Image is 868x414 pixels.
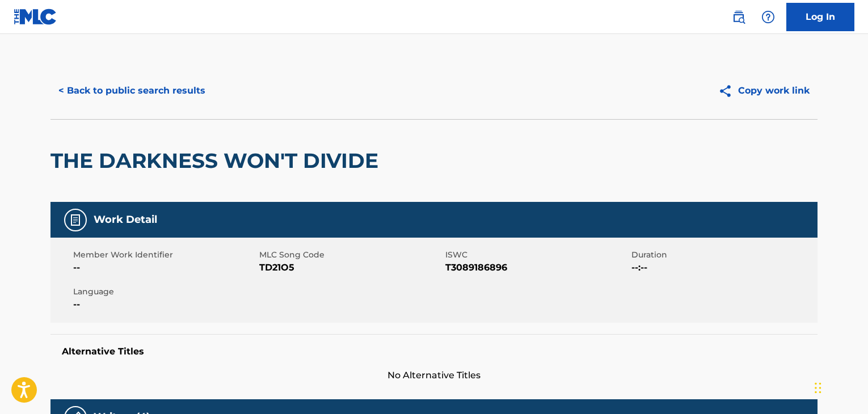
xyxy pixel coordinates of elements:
img: help [761,10,775,24]
span: -- [73,298,256,311]
span: No Alternative Titles [50,369,818,382]
img: Copy work link [718,84,738,98]
iframe: Chat Widget [811,360,868,414]
div: Drag [815,371,821,405]
span: -- [73,261,256,274]
a: Public Search [727,6,750,28]
h5: Work Detail [94,213,157,226]
span: T3089186896 [445,261,629,274]
a: Log In [786,3,854,31]
button: < Back to public search results [50,77,213,105]
img: Work Detail [69,213,82,227]
span: --:-- [631,261,815,274]
span: TD21O5 [259,261,443,274]
span: Member Work Identifier [73,249,256,261]
span: Language [73,286,256,298]
span: Duration [631,249,815,261]
img: search [732,10,745,24]
h5: Alternative Titles [62,346,806,357]
img: MLC Logo [14,9,57,25]
span: MLC Song Code [259,249,443,261]
span: ISWC [445,249,629,261]
div: Help [757,6,779,28]
h2: THE DARKNESS WON'T DIVIDE [50,148,384,174]
button: Copy work link [710,77,818,105]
